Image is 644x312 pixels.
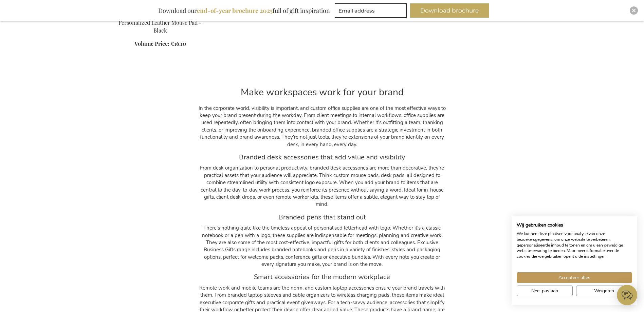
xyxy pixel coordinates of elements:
iframe: belco-activator-frame [617,285,637,305]
button: Pas cookie voorkeuren aan [517,286,573,296]
button: Download brochure [410,3,489,18]
span: Accepteer alles [558,274,590,281]
button: Alle cookies weigeren [576,286,632,296]
b: end-of-year brochure 2025 [197,6,273,15]
p: From desk organization to personal productivity, branded desk accessories are more than decorativ... [198,164,446,208]
h2: Wij gebruiken cookies [517,222,632,228]
p: There's nothing quite like the timeless appeal of personalised letterhead with logo. Whether it's... [198,225,446,268]
h3: Smart accessories for the modern workplace [198,273,446,281]
p: We kunnen deze plaatsen voor analyse van onze bezoekersgegevens, om onze website te verbeteren, g... [517,231,632,259]
div: Close [630,6,638,15]
p: In the corporate world, visibility is important, and custom office supplies are one of the most e... [198,105,446,149]
input: Email address [335,3,407,18]
button: Accepteer alle cookies [517,272,632,283]
div: Download our full of gift inspiration [155,3,333,18]
span: Volume Price: [134,40,169,47]
h2: Make workspaces work for your brand [198,87,446,98]
h3: Branded pens that stand out [198,214,446,221]
span: Nee, pas aan [531,287,558,294]
span: €16.10 [171,40,186,47]
h3: Branded desk accessories that add value and visibility [198,154,446,161]
img: Close [632,8,636,13]
form: marketing offers and promotions [335,3,409,20]
a: Volume Price: €16.10 [134,40,186,48]
span: Weigeren [594,287,614,294]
